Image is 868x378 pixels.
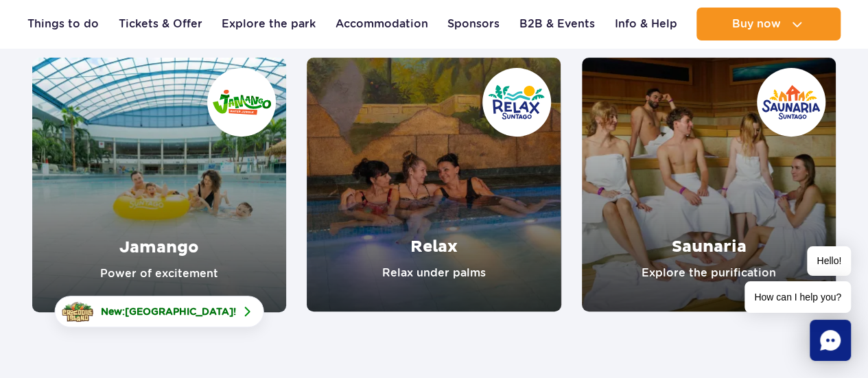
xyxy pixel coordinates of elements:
a: Sponsors [447,8,500,40]
a: Saunaria [582,58,836,311]
span: Hello! [807,246,851,276]
span: [GEOGRAPHIC_DATA] [125,306,233,317]
a: Things to do [27,8,99,40]
a: Jamango [32,58,286,312]
div: Chat [810,320,851,361]
a: Tickets & Offer [119,8,202,40]
a: Accommodation [336,8,428,40]
a: Explore the park [222,8,316,40]
button: Buy now [696,8,841,40]
a: B2B & Events [519,8,595,40]
a: Info & Help [614,8,677,40]
a: Relax [307,58,561,311]
span: New: ! [101,305,236,318]
a: New:[GEOGRAPHIC_DATA]! [55,296,264,327]
span: How can I help you? [744,281,851,313]
span: Buy now [731,18,780,30]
